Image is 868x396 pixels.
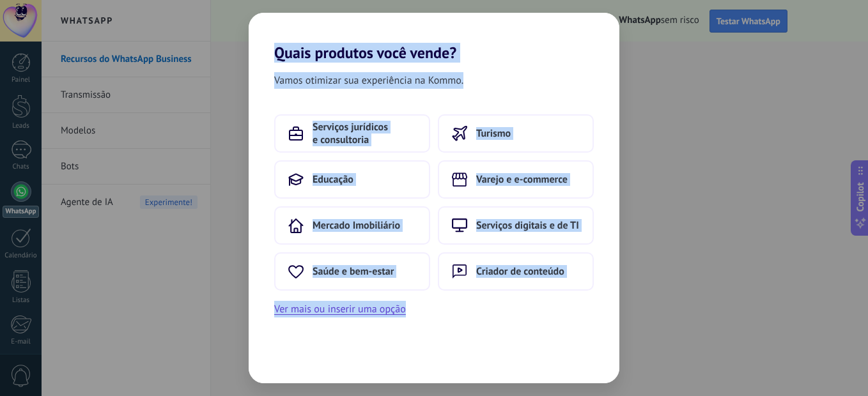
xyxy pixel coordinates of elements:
span: Varejo e e-commerce [476,173,568,186]
button: Turismo [438,114,594,153]
button: Saúde e bem-estar [274,252,430,291]
button: Criador de conteúdo [438,252,594,291]
button: Mercado Imobiliário [274,206,430,245]
span: Saúde e bem-estar [313,265,394,278]
h2: Quais produtos você vende? [249,13,619,62]
span: Criador de conteúdo [476,265,564,278]
span: Mercado Imobiliário [313,219,400,232]
button: Serviços jurídicos e consultoria [274,114,430,153]
span: Vamos otimizar sua experiência na Kommo. [274,72,463,89]
button: Serviços digitais e de TI [438,206,594,245]
span: Turismo [476,127,511,140]
button: Ver mais ou inserir uma opção [274,301,406,317]
button: Educação [274,160,430,199]
button: Varejo e e-commerce [438,160,594,199]
span: Serviços digitais e de TI [476,219,579,232]
span: Educação [313,173,353,186]
span: Serviços jurídicos e consultoria [313,121,416,146]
